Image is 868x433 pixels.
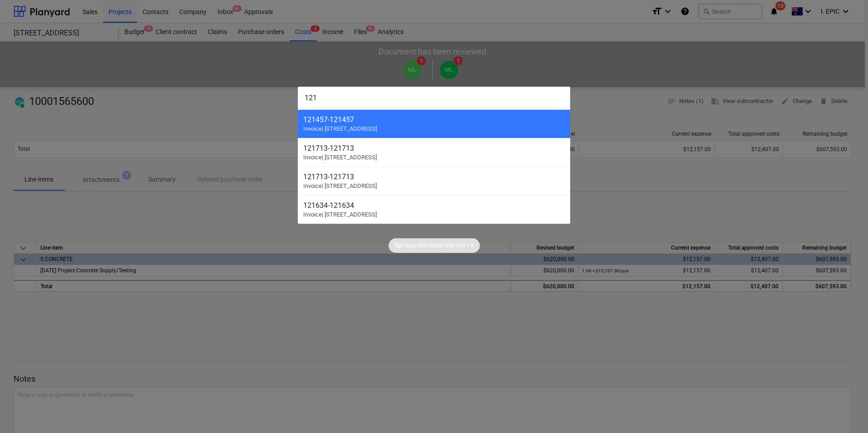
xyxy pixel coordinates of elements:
iframe: Chat Widget [823,389,868,433]
div: 121634 - 121634 [303,201,565,210]
span: Invoice | [STREET_ADDRESS] [303,182,377,189]
p: Ctrl + K [456,242,474,250]
span: Invoice | [STREET_ADDRESS] [303,154,377,161]
div: 121457-121457Invoice| [STREET_ADDRESS] [298,109,570,138]
div: 121457 - 121457 [303,115,565,124]
div: 121713-121713Invoice| [STREET_ADDRESS] [298,167,570,195]
div: 121713-121713Invoice| [STREET_ADDRESS] [298,138,570,167]
p: Tip: [394,242,403,250]
span: Invoice | [STREET_ADDRESS] [303,125,377,132]
input: Search for projects, articles, contracts, Claims, subcontractors... [298,87,570,109]
div: 121713 - 121713 [303,172,565,181]
div: Tip:Open this faster withCtrl + K [389,238,480,253]
div: 121713 - 121713 [303,144,565,153]
span: Invoice | [STREET_ADDRESS] [303,211,377,218]
p: Open this faster with [404,242,455,250]
div: 121634-121634Invoice| [STREET_ADDRESS] [298,195,570,224]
